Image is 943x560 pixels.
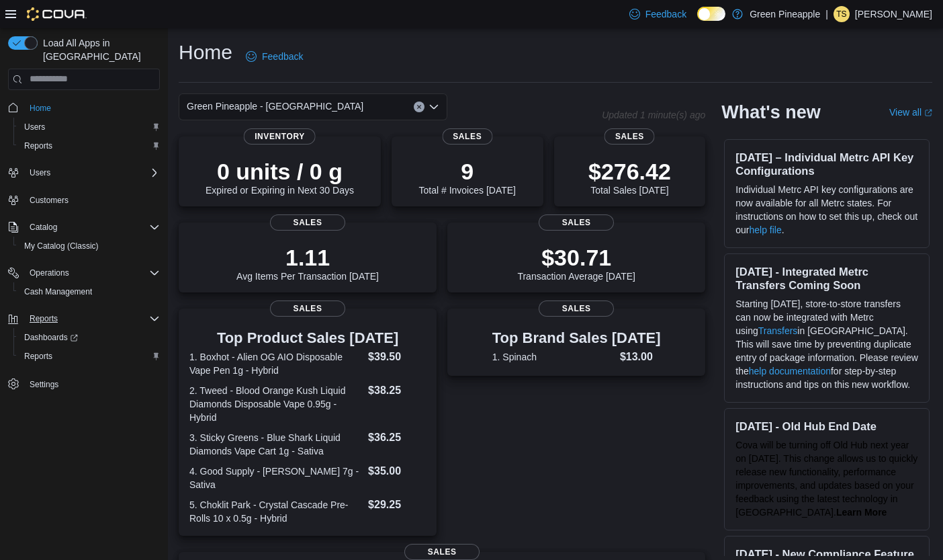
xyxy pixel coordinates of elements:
h3: [DATE] - Integrated Metrc Transfers Coming Soon [735,265,918,292]
dt: 4. Good Supply - [PERSON_NAME] 7g - Sativa [189,465,363,491]
a: Feedback [240,43,308,70]
span: Load All Apps in [GEOGRAPHIC_DATA] [38,36,160,63]
dd: $29.25 [368,497,426,513]
span: Customers [30,195,69,206]
a: Settings [24,376,64,393]
span: Dark Mode [697,21,698,22]
img: Cova [27,7,87,21]
p: 0 units / 0 g [206,158,354,185]
button: Catalog [24,219,62,235]
dt: 5. Choklit Park - Crystal Cascade Pre-Rolls 10 x 0.5g - Hybrid [189,498,363,525]
h3: [DATE] – Individual Metrc API Key Configurations [735,151,918,177]
h1: Home [179,39,232,66]
span: Sales [539,214,614,231]
button: Users [3,163,165,182]
span: Feedback [645,7,686,21]
dt: 1. Spinach [492,350,615,364]
p: Green Pineapple [750,6,820,22]
dd: $35.00 [368,463,426,479]
button: My Catalog (Classic) [13,237,165,255]
a: help documentation [749,366,831,376]
span: Reports [24,141,52,151]
button: Settings [3,374,165,393]
span: Settings [24,375,160,392]
span: Operations [24,265,160,281]
span: Operations [30,268,69,278]
a: Feedback [624,1,692,28]
p: $276.42 [588,158,671,185]
span: Feedback [262,50,303,63]
div: Avg Items Per Transaction [DATE] [236,244,379,282]
a: View allExternal link [889,107,932,118]
h3: Top Brand Sales [DATE] [492,330,661,346]
button: Open list of options [429,102,439,112]
span: Users [19,119,160,135]
a: Cash Management [19,284,97,300]
span: Inventory [244,128,316,145]
dt: 1. Boxhot - Alien OG AIO Disposable Vape Pen 1g - Hybrid [189,350,363,377]
dd: $39.50 [368,349,426,365]
span: Reports [30,313,58,324]
span: Sales [539,301,614,317]
a: Learn More [836,507,887,518]
dt: 3. Sticky Greens - Blue Shark Liquid Diamonds Vape Cart 1g - Sativa [189,431,363,458]
div: Expired or Expiring in Next 30 Days [206,158,354,196]
p: | [825,6,828,22]
button: Customers [3,190,165,210]
input: Dark Mode [697,7,725,21]
p: Individual Metrc API key configurations are now available for all Metrc states. For instructions ... [735,183,918,237]
span: Catalog [30,222,57,233]
a: Reports [19,348,58,364]
span: Users [24,165,160,181]
span: Reports [24,351,52,362]
span: Green Pineapple - [GEOGRAPHIC_DATA] [187,98,363,114]
span: Sales [270,301,345,317]
p: $30.71 [517,244,635,271]
h3: Top Product Sales [DATE] [189,330,426,346]
a: Transfers [758,325,798,336]
a: Customers [24,192,74,208]
span: Users [24,122,45,132]
a: Dashboards [13,328,165,347]
p: 1.11 [236,244,379,271]
span: Sales [404,544,480,560]
dt: 2. Tweed - Blood Orange Kush Liquid Diamonds Disposable Vape 0.95g - Hybrid [189,384,363,424]
button: Users [13,118,165,136]
button: Operations [24,265,75,281]
a: Reports [19,138,58,154]
span: TS [836,6,846,22]
span: My Catalog (Classic) [24,241,99,251]
a: help file [750,225,782,235]
button: Reports [24,311,63,327]
span: Home [30,103,51,114]
dd: $36.25 [368,430,426,446]
p: 9 [419,158,516,185]
dd: $38.25 [368,383,426,399]
svg: External link [924,109,932,117]
span: Dashboards [24,332,78,343]
h3: [DATE] - Old Hub End Date [735,419,918,433]
button: Clear input [414,102,424,112]
span: Reports [24,311,160,327]
button: Operations [3,264,165,282]
span: My Catalog (Classic) [19,238,160,254]
p: [PERSON_NAME] [855,6,932,22]
button: Reports [3,309,165,328]
a: My Catalog (Classic) [19,238,104,254]
span: Settings [30,379,58,390]
p: Updated 1 minute(s) ago [602,110,705,120]
p: Starting [DATE], store-to-store transfers can now be integrated with Metrc using in [GEOGRAPHIC_D... [735,297,918,391]
a: Dashboards [19,329,83,346]
span: Dashboards [19,329,160,346]
a: Users [19,119,50,135]
nav: Complex example [8,93,160,429]
button: Home [3,98,165,118]
div: Total # Invoices [DATE] [419,158,516,196]
span: Catalog [24,219,160,235]
div: Total Sales [DATE] [588,158,671,196]
span: Cash Management [19,284,160,300]
div: Taylor Scheiner [834,6,850,22]
span: Cash Management [24,286,92,297]
span: Users [30,167,50,178]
